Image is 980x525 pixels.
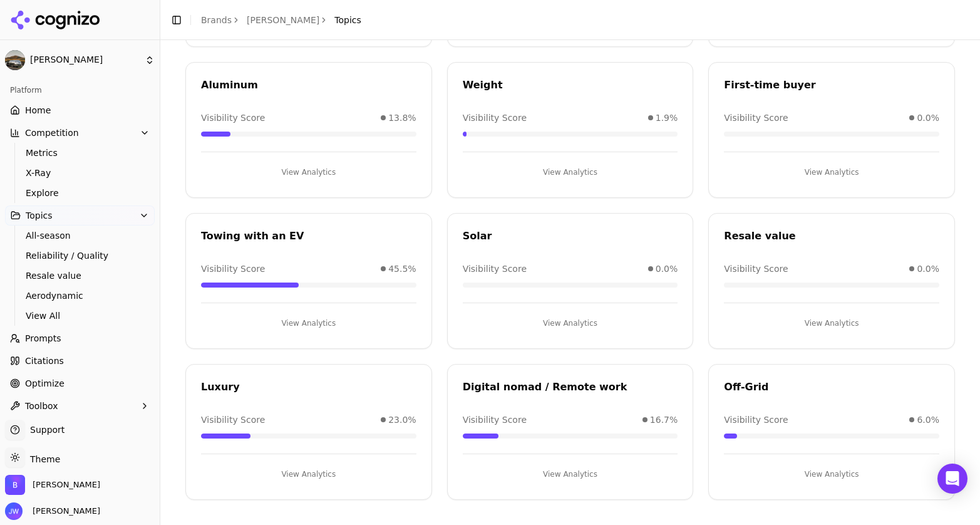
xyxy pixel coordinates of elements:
[463,313,678,333] button: View Analytics
[25,127,79,139] span: Competition
[21,184,140,202] a: Explore
[724,313,939,333] button: View Analytics
[201,14,361,26] nav: breadcrumb
[201,15,232,25] a: Brands
[26,229,135,242] span: All-season
[5,100,155,120] a: Home
[26,167,135,179] span: X-Ray
[463,380,678,395] div: Digital nomad / Remote work
[201,112,265,124] span: Visibility Score
[26,187,135,199] span: Explore
[5,205,155,226] button: Topics
[201,380,416,395] div: Luxury
[917,262,939,275] span: 0.0%
[656,112,678,124] span: 1.9%
[28,506,100,517] span: [PERSON_NAME]
[25,355,64,367] span: Citations
[25,454,60,464] span: Theme
[201,313,416,333] button: View Analytics
[463,162,678,182] button: View Analytics
[5,502,100,520] button: Open user button
[388,112,416,124] span: 13.8%
[21,287,140,304] a: Aerodynamic
[21,267,140,284] a: Resale value
[724,229,939,244] div: Resale value
[25,104,51,117] span: Home
[463,464,678,484] button: View Analytics
[656,262,678,275] span: 0.0%
[5,328,155,348] a: Prompts
[463,229,678,244] div: Solar
[5,475,25,495] img: Bowlus
[5,396,155,416] button: Toolbox
[388,413,416,426] span: 23.0%
[21,144,140,162] a: Metrics
[21,247,140,264] a: Reliability / Quality
[5,123,155,143] button: Competition
[201,464,416,484] button: View Analytics
[247,14,319,26] a: [PERSON_NAME]
[724,78,939,93] div: First-time buyer
[463,413,527,426] span: Visibility Score
[33,479,100,491] span: Bowlus
[30,55,140,66] span: [PERSON_NAME]
[5,475,100,495] button: Open organization switcher
[334,14,361,26] span: Topics
[463,112,527,124] span: Visibility Score
[26,269,135,282] span: Resale value
[917,112,939,124] span: 0.0%
[724,413,788,426] span: Visibility Score
[201,229,416,244] div: Towing with an EV
[201,78,416,93] div: Aluminum
[26,309,135,322] span: View All
[21,227,140,244] a: All-season
[463,262,527,275] span: Visibility Score
[26,289,135,302] span: Aerodynamic
[25,332,61,345] span: Prompts
[21,307,140,325] a: View All
[724,162,939,182] button: View Analytics
[5,373,155,393] a: Optimize
[5,351,155,371] a: Citations
[917,413,939,426] span: 6.0%
[201,162,416,182] button: View Analytics
[26,147,135,159] span: Metrics
[201,413,265,426] span: Visibility Score
[201,262,265,275] span: Visibility Score
[388,262,416,275] span: 45.5%
[25,377,64,390] span: Optimize
[650,413,678,426] span: 16.7%
[463,78,678,93] div: Weight
[25,400,58,412] span: Toolbox
[25,424,64,436] span: Support
[26,209,53,222] span: Topics
[724,380,939,395] div: Off-Grid
[5,50,25,70] img: Bowlus
[5,502,23,520] img: Jonathan Wahl
[26,249,135,262] span: Reliability / Quality
[724,464,939,484] button: View Analytics
[724,262,788,275] span: Visibility Score
[724,112,788,124] span: Visibility Score
[937,464,967,494] div: Open Intercom Messenger
[5,80,155,100] div: Platform
[21,164,140,182] a: X-Ray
